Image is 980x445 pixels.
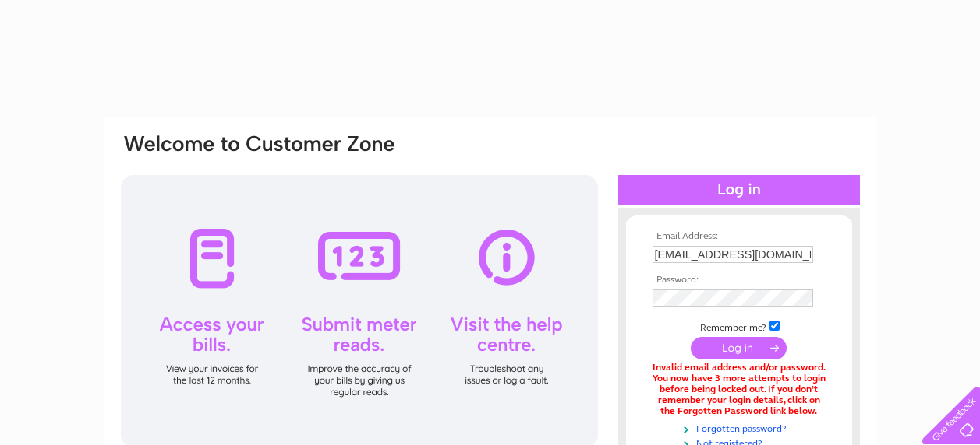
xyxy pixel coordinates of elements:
td: Remember me? [649,318,830,334]
div: Invalid email address and/or password. You now have 3 more attempts to login before being locked ... [653,363,826,416]
th: Email Address: [649,231,830,242]
th: Password: [649,275,830,286]
a: Forgotten password? [653,420,830,435]
input: Submit [691,337,787,359]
